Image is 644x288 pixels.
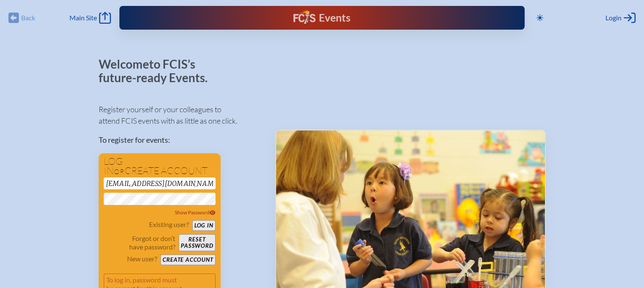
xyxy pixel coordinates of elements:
[104,177,216,189] input: Email
[175,209,216,216] span: Show Password
[179,234,215,251] button: Resetpassword
[192,220,216,231] button: Log in
[99,104,262,127] p: Register yourself or your colleagues to attend FCIS events with as little as one click.
[160,255,215,265] button: Create account
[99,58,217,84] p: Welcome to FCIS’s future-ready Events.
[605,14,622,22] span: Login
[104,157,216,176] h1: Log in create account
[127,255,157,263] p: New user?
[99,134,262,146] p: To register for events:
[69,14,97,22] span: Main Site
[69,12,111,24] a: Main Site
[104,234,176,251] p: Forgot or don’t have password?
[234,10,409,25] div: FCIS Events — Future ready
[149,220,189,229] p: Existing user?
[114,167,124,176] span: or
